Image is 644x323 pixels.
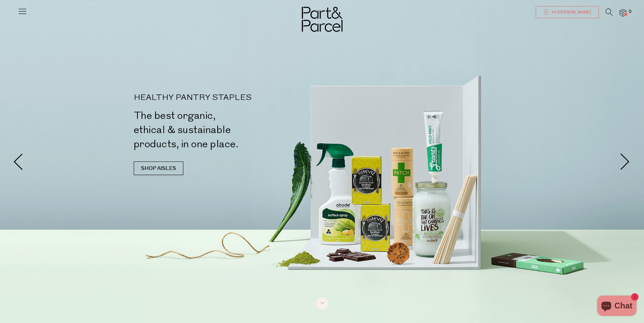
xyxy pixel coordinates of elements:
[302,7,343,32] img: Part&Parcel
[134,109,325,151] h2: The best organic, ethical & sustainable products, in one place.
[627,9,633,15] span: 0
[134,94,325,102] p: HEALTHY PANTRY STAPLES
[595,296,639,318] inbox-online-store-chat: Shopify online store chat
[550,9,591,15] span: Hi [PERSON_NAME]
[536,6,599,18] a: Hi [PERSON_NAME]
[134,161,183,175] a: SHOP AISLES
[620,9,626,16] a: 0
